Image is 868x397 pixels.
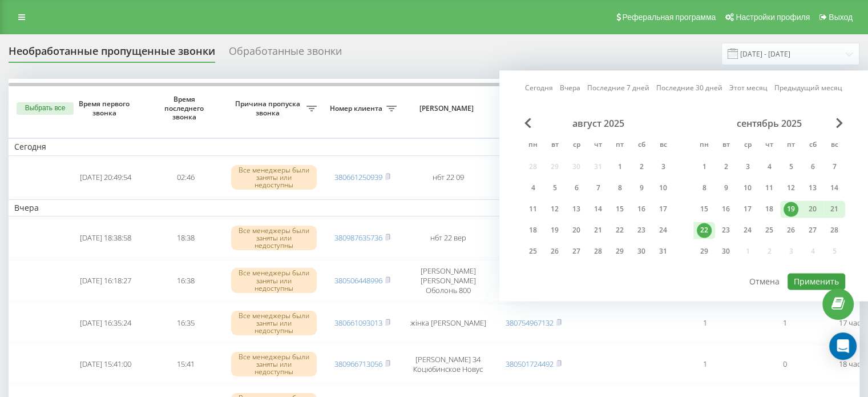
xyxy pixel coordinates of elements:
span: Next Month [836,118,843,128]
a: 380966713056 [334,359,382,369]
span: Время последнего звонка [155,95,216,122]
div: пт 26 сент. 2025 г. [780,222,802,239]
div: вт 2 сент. 2025 г. [715,158,737,175]
div: 12 [784,181,798,195]
div: Open Intercom Messenger [829,332,857,360]
div: сентябрь 2025 [693,118,845,129]
div: ср 20 авг. 2025 г. [566,222,587,239]
div: 26 [784,223,798,238]
div: чт 25 сент. 2025 г. [758,222,780,239]
abbr: среда [739,137,756,154]
div: 8 [697,181,712,195]
div: 30 [718,244,733,259]
a: Последние 30 дней [656,83,722,94]
div: ср 13 авг. 2025 г. [566,200,587,218]
div: 5 [784,159,798,174]
td: нбт 22 09 [402,158,494,197]
div: 21 [591,223,605,238]
td: 1 [665,345,745,384]
div: чт 18 сент. 2025 г. [758,200,780,218]
div: пн 22 сент. 2025 г. [693,222,715,239]
div: 27 [805,223,820,238]
abbr: пятница [782,137,800,154]
div: пт 8 авг. 2025 г. [609,179,631,197]
a: Сегодня [525,83,553,94]
span: Реферальная программа [622,13,716,22]
div: Все менеджеры были заняты или недоступны [231,311,317,336]
div: август 2025 [522,118,674,129]
div: чт 14 авг. 2025 г. [587,200,609,218]
div: 19 [547,223,562,238]
div: 25 [762,223,777,238]
div: 19 [784,202,798,216]
div: 16 [718,202,733,216]
div: вс 3 авг. 2025 г. [652,158,674,175]
div: пн 4 авг. 2025 г. [522,179,544,197]
div: вс 10 авг. 2025 г. [652,179,674,197]
div: ср 27 авг. 2025 г. [566,243,587,260]
div: чт 21 авг. 2025 г. [587,222,609,239]
td: нбт 22 вер [402,219,494,258]
div: чт 7 авг. 2025 г. [587,179,609,197]
div: вт 30 сент. 2025 г. [715,243,737,260]
div: 1 [697,159,712,174]
div: пн 29 сент. 2025 г. [693,243,715,260]
div: пт 19 сент. 2025 г. [780,200,802,218]
div: вт 12 авг. 2025 г. [544,200,566,218]
div: пн 11 авг. 2025 г. [522,200,544,218]
div: пт 15 авг. 2025 г. [609,200,631,218]
div: 3 [740,159,755,174]
div: 6 [569,181,584,195]
abbr: вторник [546,137,563,154]
div: 9 [634,181,649,195]
div: 6 [805,159,820,174]
abbr: четверг [590,137,607,154]
div: Все менеджеры были заняты или недоступны [231,165,317,190]
td: [PERSON_NAME] [PERSON_NAME] Оболонь 800 [402,260,494,302]
div: 27 [569,244,584,259]
div: пн 18 авг. 2025 г. [522,222,544,239]
a: 380506448996 [334,275,382,286]
div: пн 8 сент. 2025 г. [693,179,715,197]
div: 1 [612,159,627,174]
span: Previous Month [524,118,531,128]
td: 16:35 [146,304,225,343]
div: вт 19 авг. 2025 г. [544,222,566,239]
td: 16:38 [146,260,225,302]
div: 10 [656,181,671,195]
div: 4 [762,159,777,174]
div: пт 22 авг. 2025 г. [609,222,631,239]
div: 7 [827,159,842,174]
span: Выход [829,13,853,22]
div: сб 30 авг. 2025 г. [631,243,652,260]
a: 380987635736 [334,232,382,243]
div: сб 9 авг. 2025 г. [631,179,652,197]
div: 28 [827,223,842,238]
div: 17 [740,202,755,216]
div: 16 [634,202,649,216]
div: 18 [762,202,777,216]
div: 13 [569,202,584,216]
div: сб 13 сент. 2025 г. [802,179,823,197]
td: 15:41 [146,345,225,384]
div: 21 [827,202,842,216]
div: вт 5 авг. 2025 г. [544,179,566,197]
span: Настройки профиля [736,13,810,22]
abbr: суббота [804,137,821,154]
div: 2 [634,159,649,174]
div: Все менеджеры были заняты или недоступны [231,226,317,251]
div: 22 [612,223,627,238]
div: ср 6 авг. 2025 г. [566,179,587,197]
div: пн 15 сент. 2025 г. [693,200,715,218]
td: [PERSON_NAME] 34 Коцюбинское Новус [402,345,494,384]
div: вт 16 сент. 2025 г. [715,200,737,218]
div: 3 [656,159,671,174]
div: сб 20 сент. 2025 г. [802,200,823,218]
div: 2 [718,159,733,174]
abbr: понедельник [524,137,542,154]
td: 02:46 [146,158,225,197]
div: пт 12 сент. 2025 г. [780,179,802,197]
div: 20 [569,223,584,238]
div: 24 [656,223,671,238]
a: 380501724492 [506,359,554,369]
